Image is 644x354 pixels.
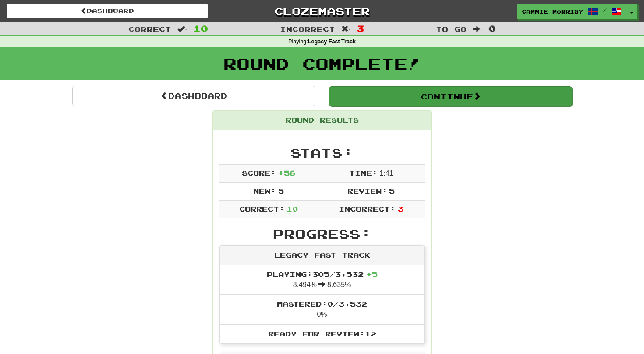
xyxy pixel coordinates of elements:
[267,270,378,278] span: Playing: 305 / 3,532
[339,205,396,213] span: Incorrect:
[341,25,351,33] span: :
[219,145,425,160] h2: Stats:
[389,187,395,195] span: 5
[308,39,356,45] strong: Legacy Fast Track
[329,86,572,106] button: Continue
[193,23,208,34] span: 10
[366,270,378,278] span: + 5
[213,111,431,130] div: Round Results
[488,23,496,34] span: 0
[242,169,276,177] span: Score:
[280,25,335,33] span: Incorrect
[517,4,626,19] a: cammie_morris7 /
[287,205,298,213] span: 10
[268,329,376,338] span: Ready for Review: 12
[436,25,467,33] span: To go
[239,205,285,213] span: Correct:
[522,7,583,15] span: cammie_morris7
[278,187,284,195] span: 5
[349,169,378,177] span: Time:
[602,7,607,13] span: /
[253,187,276,195] span: New:
[221,4,423,19] a: Clozemaster
[72,86,315,106] a: Dashboard
[278,169,295,177] span: + 56
[220,294,424,325] li: 0%
[473,25,482,33] span: :
[379,170,393,177] span: 1 : 41
[357,23,364,34] span: 3
[219,227,425,241] h2: Progress:
[220,246,424,265] div: Legacy Fast Track
[7,4,208,18] a: Dashboard
[220,265,424,295] li: 8.494% 8.635%
[128,25,171,33] span: Correct
[398,205,403,213] span: 3
[3,55,641,72] h1: Round Complete!
[347,187,387,195] span: Review:
[177,25,187,33] span: :
[277,300,367,308] span: Mastered: 0 / 3,532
